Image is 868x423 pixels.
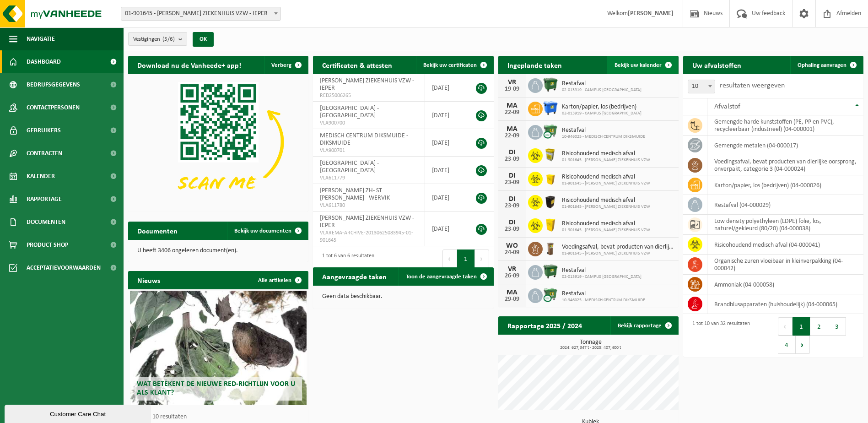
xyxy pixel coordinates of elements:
[320,215,414,229] span: [PERSON_NAME] ZIEKENHUIS VZW - IEPER
[707,195,863,215] td: restafval (04-000029)
[271,62,291,68] span: Verberg
[607,56,678,74] a: Bekijk uw kalender
[503,125,521,133] div: MA
[562,251,674,256] span: 01-901645 - [PERSON_NAME] ZIEKENHUIS VZW
[707,255,863,275] td: organische zuren vloeibaar in kleinverpakking (04-000042)
[162,36,175,42] count: (5/6)
[688,80,715,93] span: 10
[503,109,521,116] div: 22-09
[128,56,250,74] h2: Download nu de Vanheede+ app!
[475,249,489,268] button: Next
[688,80,715,93] span: 10
[425,74,467,102] td: [DATE]
[810,317,828,336] button: 2
[227,222,307,240] a: Bekijk uw documenten
[778,317,793,336] button: Previous
[313,267,396,285] h2: Aangevraagde taken
[425,102,467,129] td: [DATE]
[27,142,62,165] span: Contracten
[320,202,418,209] span: VLA611780
[562,290,645,298] span: Restafval
[423,62,477,68] span: Bekijk uw certificaten
[320,132,408,146] span: MEDISCH CENTRUM DIKSMUIDE - DIKSMUIDE
[543,194,558,209] img: LP-SB-00050-HPE-51
[562,197,650,204] span: Risicohoudend medisch afval
[130,291,307,405] a: Wat betekent de nieuwe RED-richtlijn voor u als klant?
[615,62,662,68] span: Bekijk uw kalender
[562,267,642,274] span: Restafval
[457,249,475,268] button: 1
[562,134,645,140] span: 10-946025 - MEDISCH CENTRUM DIKSMUIDE
[562,127,645,134] span: Restafval
[27,119,61,142] span: Gebruikers
[320,187,390,201] span: [PERSON_NAME] ZH- ST [PERSON_NAME] - WERVIK
[714,103,740,110] span: Afvalstof
[562,181,650,186] span: 01-901645 - [PERSON_NAME] ZIEKENHUIS VZW
[264,56,307,74] button: Verberg
[406,274,477,280] span: Toon de aangevraagde taken
[320,147,418,154] span: VLA900701
[503,273,521,279] div: 26-09
[137,380,295,396] span: Wat betekent de nieuwe RED-richtlijn voor u als klant?
[688,316,750,355] div: 1 tot 10 van 32 resultaten
[503,203,521,209] div: 23-09
[543,100,558,116] img: WB-1100-HPE-BE-01
[322,293,484,300] p: Geen data beschikbaar.
[318,249,374,269] div: 1 tot 6 van 6 resultaten
[27,73,80,96] span: Bedrijfsgegevens
[234,228,291,234] span: Bekijk uw documenten
[320,92,418,99] span: RED25006265
[683,56,750,74] h2: Uw afvalstoffen
[320,229,418,244] span: VLAREMA-ARCHIVE-20130625083945-01-901645
[128,222,187,239] h2: Documenten
[543,217,558,233] img: LP-SB-00060-HPE-22
[562,220,650,228] span: Risicohoudend medisch afval
[416,56,493,74] a: Bekijk uw certificaten
[498,56,571,74] h2: Ingeplande taken
[320,77,414,92] span: [PERSON_NAME] ZIEKENHUIS VZW - IEPER
[707,275,863,294] td: ammoniak (04-000058)
[503,102,521,109] div: MA
[503,226,521,233] div: 23-09
[503,249,521,256] div: 24-09
[798,62,846,68] span: Ophaling aanvragen
[562,244,674,251] span: Voedingsafval, bevat producten van dierlijke oorsprong, onverpakt, categorie 3
[121,7,280,20] span: 01-901645 - JAN YPERMAN ZIEKENHUIS VZW - IEPER
[320,119,418,127] span: VLA900700
[796,336,810,354] button: Next
[498,316,591,334] h2: Rapportage 2025 / 2024
[790,56,863,74] a: Ophaling aanvragen
[778,336,796,354] button: 4
[543,287,558,303] img: WB-0770-CU
[543,170,558,186] img: LP-SB-00050-HPE-22
[720,82,785,89] label: resultaten weergeven
[503,296,521,303] div: 29-09
[543,77,558,92] img: WB-1100-HPE-GN-01
[562,228,650,233] span: 01-901645 - [PERSON_NAME] ZIEKENHUIS VZW
[562,174,650,181] span: Risicohoudend medisch afval
[425,211,467,246] td: [DATE]
[707,235,863,255] td: risicohoudend medisch afval (04-000041)
[707,215,863,235] td: low density polyethyleen (LDPE) folie, los, naturel/gekleurd (80/20) (04-000038)
[137,414,304,420] p: 1 van 10 resultaten
[442,249,457,268] button: Previous
[707,115,863,136] td: gemengde harde kunststoffen (PE, PP en PVC), recycleerbaar (industrieel) (04-000001)
[503,86,521,92] div: 19-09
[562,87,642,93] span: 02-013919 - CAMPUS [GEOGRAPHIC_DATA]
[543,240,558,256] img: WB-0140-HPE-BN-01
[543,147,558,163] img: LP-SB-00045-CRB-21
[320,160,379,174] span: [GEOGRAPHIC_DATA] - [GEOGRAPHIC_DATA]
[425,157,467,184] td: [DATE]
[707,136,863,155] td: gemengde metalen (04-000017)
[503,346,679,350] span: 2024: 627,347 t - 2025: 407,400 t
[27,256,101,279] span: Acceptatievoorwaarden
[27,188,62,211] span: Rapportage
[27,165,55,188] span: Kalender
[27,50,61,73] span: Dashboard
[503,156,521,163] div: 23-09
[543,124,558,139] img: WB-0770-CU
[828,317,846,336] button: 3
[503,79,521,86] div: VR
[503,242,521,249] div: WO
[503,219,521,226] div: DI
